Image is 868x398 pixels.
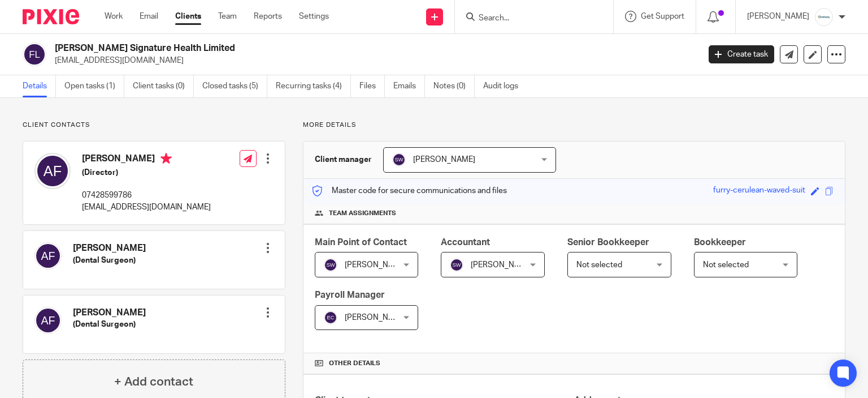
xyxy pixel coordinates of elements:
[315,154,372,165] h3: Client manager
[82,190,211,201] p: 07428599786
[133,75,194,97] a: Client tasks (0)
[82,202,211,213] p: [EMAIL_ADDRESS][DOMAIN_NAME]
[23,121,285,130] p: Client contacts
[393,75,425,97] a: Emails
[413,156,475,164] span: [PERSON_NAME]
[73,242,146,254] h4: [PERSON_NAME]
[576,261,622,269] span: Not selected
[433,75,475,97] a: Notes (0)
[218,11,237,22] a: Team
[299,11,329,22] a: Settings
[82,153,211,167] h4: [PERSON_NAME]
[315,238,407,247] span: Main Point of Contact
[82,167,211,178] h5: (Director)
[254,11,282,22] a: Reports
[105,11,123,22] a: Work
[478,14,579,24] input: Search
[694,238,746,247] span: Bookkeeper
[312,185,507,196] p: Master code for secure communications and files
[73,255,146,266] h5: (Dental Surgeon)
[329,359,380,368] span: Other details
[359,75,385,97] a: Files
[55,42,565,54] h2: [PERSON_NAME] Signature Health Limited
[483,75,527,97] a: Audit logs
[34,242,62,269] img: svg%3E
[329,209,396,218] span: Team assignments
[276,75,351,97] a: Recurring tasks (4)
[34,153,71,189] img: svg%3E
[55,55,692,66] p: [EMAIL_ADDRESS][DOMAIN_NAME]
[450,258,463,272] img: svg%3E
[324,311,337,324] img: svg%3E
[641,12,684,20] span: Get Support
[23,42,46,66] img: svg%3E
[160,153,172,164] i: Primary
[471,261,533,269] span: [PERSON_NAME]
[567,238,649,247] span: Senior Bookkeeper
[202,75,267,97] a: Closed tasks (5)
[175,11,201,22] a: Clients
[34,307,62,334] img: svg%3E
[392,153,406,166] img: svg%3E
[703,261,749,269] span: Not selected
[345,261,407,269] span: [PERSON_NAME]
[324,258,337,272] img: svg%3E
[303,121,845,130] p: More details
[713,185,805,198] div: furry-cerulean-waved-suit
[73,319,146,330] h5: (Dental Surgeon)
[345,314,407,322] span: [PERSON_NAME]
[64,75,124,97] a: Open tasks (1)
[140,11,158,22] a: Email
[441,238,490,247] span: Accountant
[709,45,774,63] a: Create task
[315,290,385,299] span: Payroll Manager
[747,11,809,22] p: [PERSON_NAME]
[23,9,79,24] img: Pixie
[815,8,833,26] img: Infinity%20Logo%20with%20Whitespace%20.png
[73,307,146,319] h4: [PERSON_NAME]
[114,373,193,391] h4: + Add contact
[23,75,56,97] a: Details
